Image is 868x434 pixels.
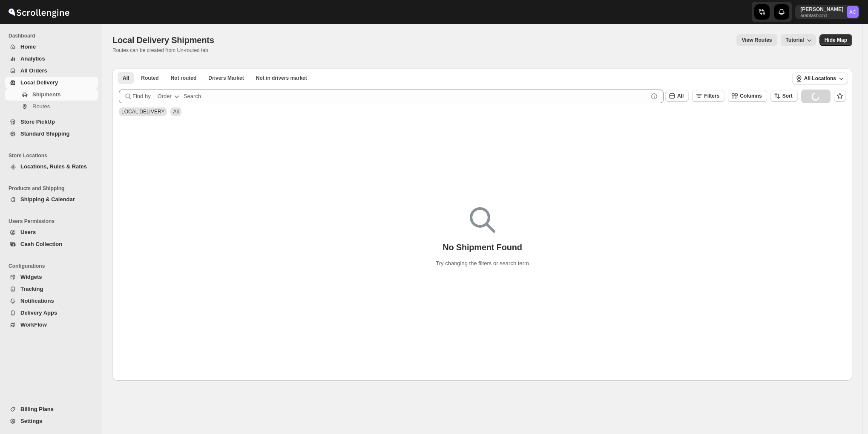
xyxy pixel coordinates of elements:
[786,37,804,43] span: Tutorial
[20,130,70,137] span: Standard Shipping
[849,9,856,14] text: AC
[123,75,129,81] span: All
[132,92,151,101] span: Find by
[9,185,98,192] span: Products and Shipping
[118,72,134,84] button: All
[9,32,98,39] span: Dashboard
[5,415,98,427] button: Settings
[5,53,98,65] button: Analytics
[5,101,98,113] button: Routes
[5,65,98,77] button: All Orders
[20,321,47,328] span: WorkFlow
[5,226,98,238] button: Users
[9,218,98,225] span: Users Permissions
[436,259,529,268] p: Try changing the filters or search term
[20,67,47,74] span: All Orders
[800,13,843,18] p: arabfashion1
[825,37,847,43] span: Hide Map
[692,90,724,102] button: Filters
[171,75,197,81] span: Not routed
[173,109,178,115] span: All
[5,283,98,295] button: Tracking
[152,90,186,103] button: Order
[32,91,60,98] span: Shipments
[5,295,98,307] button: Notifications
[256,75,307,81] span: Not in drivers market
[20,286,43,292] span: Tracking
[443,242,522,252] p: No Shipment Found
[5,319,98,331] button: WorkFlow
[804,75,836,82] span: All Locations
[20,298,54,304] span: Notifications
[5,307,98,319] button: Delivery Apps
[251,72,312,84] button: Un-claimable
[20,196,75,203] span: Shipping & Calendar
[9,152,98,159] span: Store Locations
[5,161,98,173] button: Locations, Rules & Rates
[792,72,848,84] button: All Locations
[665,90,689,102] button: All
[5,271,98,283] button: Widgets
[782,93,793,99] span: Sort
[819,34,852,46] button: Map action label
[470,207,495,233] img: Empty search results
[20,418,42,424] span: Settings
[112,47,218,54] p: Routes can be created from Un-routed tab
[20,229,36,235] span: Users
[5,238,98,250] button: Cash Collection
[166,72,202,84] button: Unrouted
[208,75,244,81] span: Drivers Market
[795,5,859,19] button: User menu
[5,194,98,205] button: Shipping & Calendar
[20,119,55,125] span: Store PickUp
[847,6,859,18] span: Abizer Chikhly
[781,34,816,46] button: Tutorial
[136,72,164,84] button: Routed
[742,37,772,43] span: View Routes
[9,263,98,269] span: Configurations
[20,55,45,62] span: Analytics
[112,35,214,45] span: Local Delivery Shipments
[121,109,164,115] span: LOCAL DELIVERY
[203,72,249,84] button: Claimable
[141,75,158,81] span: Routed
[184,90,648,103] input: Search
[5,41,98,53] button: Home
[20,79,58,86] span: Local Delivery
[158,92,172,101] div: Order
[677,93,684,99] span: All
[20,241,62,247] span: Cash Collection
[7,1,71,23] img: ScrollEngine
[5,89,98,101] button: Shipments
[770,90,798,102] button: Sort
[20,406,54,412] span: Billing Plans
[20,310,57,316] span: Delivery Apps
[20,163,87,170] span: Locations, Rules & Rates
[800,6,843,13] p: [PERSON_NAME]
[736,34,777,46] button: view route
[728,90,767,102] button: Columns
[20,274,42,280] span: Widgets
[32,103,50,110] span: Routes
[20,43,36,50] span: Home
[704,93,719,99] span: Filters
[740,93,762,99] span: Columns
[5,403,98,415] button: Billing Plans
